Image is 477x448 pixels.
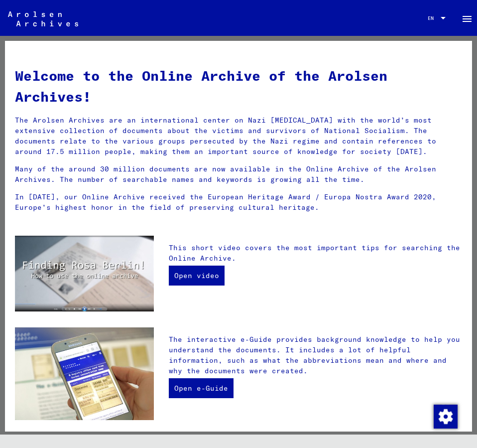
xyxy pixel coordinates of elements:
[434,405,458,429] img: Change consent
[169,378,234,398] a: Open e-Guide
[15,65,462,107] h1: Welcome to the Online Archive of the Arolsen Archives!
[8,11,78,26] img: Arolsen_neg.svg
[169,243,462,264] p: This short video covers the most important tips for searching the Online Archive.
[433,404,457,428] div: Change consent
[15,236,154,311] img: video.jpg
[169,334,462,376] p: The interactive e-Guide provides background knowledge to help you understand the documents. It in...
[15,115,462,157] p: The Arolsen Archives are an international center on Nazi [MEDICAL_DATA] with the world’s most ext...
[428,15,439,21] span: EN
[15,327,154,421] img: eguide.jpg
[169,266,225,286] a: Open video
[457,8,477,28] button: Toggle sidenav
[15,192,462,213] p: In [DATE], our Online Archive received the European Heritage Award / Europa Nostra Award 2020, Eu...
[15,164,462,185] p: Many of the around 30 million documents are now available in the Online Archive of the Arolsen Ar...
[461,13,473,25] mat-icon: Side nav toggle icon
